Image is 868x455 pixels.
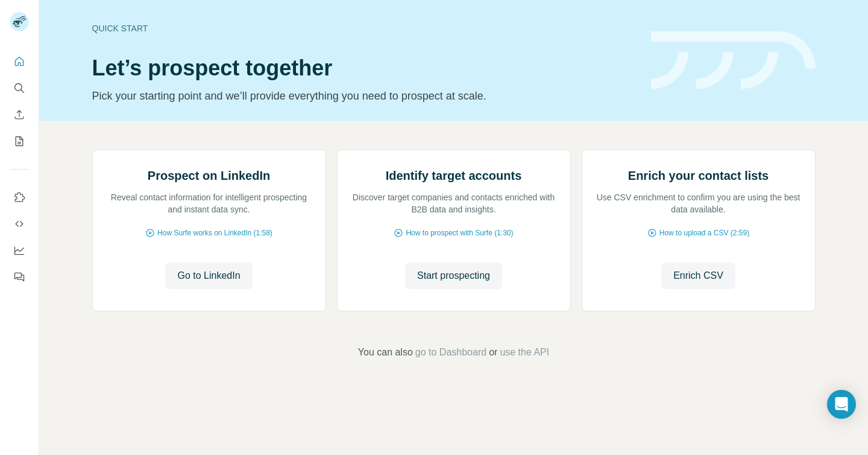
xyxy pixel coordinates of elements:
[157,227,272,238] span: How Surfe works on LinkedIn (1:58)
[350,191,558,215] p: Discover target companies and contacts enriched with B2B data and insights.
[358,345,413,360] span: You can also
[10,266,29,288] button: Feedback
[417,269,490,283] span: Start prospecting
[148,167,270,184] h2: Prospect on LinkedIn
[10,213,29,235] button: Use Surfe API
[628,167,769,184] h2: Enrich your contact lists
[827,390,856,419] div: Open Intercom Messenger
[659,227,749,238] span: How to upload a CSV (2:59)
[92,87,637,104] p: Pick your starting point and we’ll provide everything you need to prospect at scale.
[415,345,486,360] button: go to Dashboard
[673,269,723,283] span: Enrich CSV
[594,191,803,215] p: Use CSV enrichment to confirm you are using the best data available.
[92,22,637,34] div: Quick start
[165,262,252,289] button: Go to LinkedIn
[105,191,313,215] p: Reveal contact information for intelligent prospecting and instant data sync.
[386,167,522,184] h2: Identify target accounts
[10,104,29,126] button: Enrich CSV
[661,262,735,289] button: Enrich CSV
[405,262,502,289] button: Start prospecting
[651,31,816,90] img: banner
[10,130,29,152] button: My lists
[406,227,513,238] span: How to prospect with Surfe (1:30)
[500,345,549,360] button: use the API
[10,77,29,99] button: Search
[10,240,29,261] button: Dashboard
[177,269,240,283] span: Go to LinkedIn
[489,345,497,360] span: or
[10,186,29,208] button: Use Surfe on LinkedIn
[92,56,637,80] h1: Let’s prospect together
[10,51,29,72] button: Quick start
